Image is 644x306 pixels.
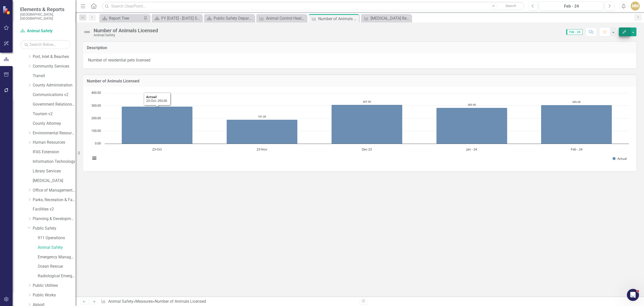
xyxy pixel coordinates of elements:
a: IFAS Extension [33,149,75,155]
button: View chart menu, Chart [91,155,98,162]
text: 400.00 [91,90,101,95]
path: Dec-23, 307. Actual. [332,105,403,144]
text: 23-Oct [152,147,162,151]
text: 23-Nov [257,147,267,151]
a: Animal Safety [20,28,70,34]
a: County Administration [33,82,75,88]
div: Feb - 24 [541,3,602,9]
a: Port, Inlet & Beaches [33,54,75,60]
a: [MEDICAL_DATA] [33,178,75,184]
button: Show Actual [613,157,627,161]
h3: Number of Animals Licensed [87,79,633,83]
div: Number of Animals Licensed [155,299,206,304]
a: Planning & Development Services [33,216,75,222]
a: Report Tree [101,15,142,21]
path: 23-Oct, 293. Actual. [122,107,193,144]
path: 23-Nov, 191. Actual. [227,120,298,144]
a: 911 Operations [38,235,75,241]
a: Animal Safety [38,245,75,251]
text: 200.00 [91,116,101,120]
a: Ocean Rescue [38,264,75,269]
path: Feb - 24, 305. Actual. [541,105,612,144]
a: Animal Safety [108,299,133,304]
a: Public Utilities [33,283,75,289]
text: 307.00 [363,100,371,103]
text: 283.00 [468,103,476,106]
input: Search ClearPoint... [102,2,525,11]
span: Feb - 24 [566,29,583,35]
small: [GEOGRAPHIC_DATA], [GEOGRAPHIC_DATA] [20,12,70,21]
a: Environmental Resources [33,130,75,136]
img: Not Defined [83,28,91,36]
span: Number of residential pets licensed [88,58,150,63]
button: Feb - 24 [539,2,603,11]
a: County Attorney [33,121,75,127]
a: Information Technology [33,159,75,165]
a: Tourism v2 [33,111,75,117]
a: Office of Management & Budget [33,188,75,193]
a: [MEDICAL_DATA] Reported [362,15,410,21]
a: Emergency Management [38,254,75,260]
a: Human Resources [33,140,75,145]
a: Animal Control Heat Map [258,15,305,21]
a: Communications v2 [33,92,75,98]
text: Actual [617,156,627,161]
text: 100.00 [91,128,101,133]
div: Animal Safety [94,33,158,37]
button: Search [498,3,523,10]
div: Report Tree [109,15,142,21]
path: Jan - 24, 283. Actual. [436,108,507,144]
a: Radiological Emergency Preparedness [38,273,75,279]
span: Search [505,4,516,8]
text: Feb - 24 [571,147,583,151]
button: MM [631,2,640,11]
div: Number of Animals Licensed [94,28,158,33]
div: Public Safety Department Summary [214,15,253,21]
img: ClearPoint Strategy [3,6,11,15]
a: Parks, Recreation & Facilities Department [33,197,75,203]
a: Community Services [33,64,75,69]
a: Facilities v2 [33,206,75,212]
div: » » [101,299,356,304]
span: Elements & Reports [20,6,70,12]
div: Animal Control Heat Map [266,15,305,21]
a: Public Works [33,292,75,298]
text: Dec-23 [362,147,372,151]
text: 0.00 [95,141,101,145]
a: Transit [33,73,75,79]
a: Public Safety [33,226,75,231]
div: Chart. Highcharts interactive chart. [88,90,631,166]
text: Jan - 24 [466,147,477,151]
a: Library Services [33,168,75,174]
text: 191.00 [258,115,266,118]
a: Measures [135,299,153,304]
a: Public Safety Department Summary [205,15,253,21]
a: Government Relations v2 [33,102,75,107]
svg: Interactive chart [88,90,631,166]
div: Number of Animals Licensed [318,16,358,22]
a: FY [DATE] - [DATE] Strategic Plan [153,15,201,21]
h3: Description [87,46,633,50]
input: Search Below... [20,40,70,49]
text: 293.00 [153,102,161,105]
iframe: Intercom live chat [627,289,639,301]
div: [MEDICAL_DATA] Reported [371,15,410,21]
div: FY [DATE] - [DATE] Strategic Plan [161,15,201,21]
text: 305.00 [572,100,581,104]
text: 300.00 [91,103,101,108]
